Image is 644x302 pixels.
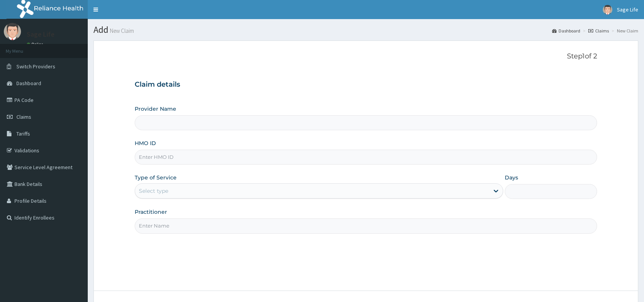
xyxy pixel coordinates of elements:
a: Claims [588,27,609,34]
span: Sage Life [617,6,638,13]
img: User Image [4,23,21,40]
label: HMO ID [135,139,156,147]
label: Days [505,174,518,181]
a: Online [27,42,45,47]
a: Dashboard [552,27,580,34]
span: Switch Providers [16,63,55,70]
span: Dashboard [16,80,41,87]
small: New Claim [108,28,134,34]
input: Enter Name [135,218,597,233]
label: Practitioner [135,208,167,216]
label: Provider Name [135,105,176,113]
span: Claims [16,113,31,120]
h1: Add [93,25,638,35]
p: Step 1 of 2 [135,52,597,61]
img: User Image [603,5,612,15]
input: Enter HMO ID [135,150,597,165]
span: Tariffs [16,130,30,137]
h3: Claim details [135,81,597,89]
div: Select type [139,187,168,195]
p: Sage Life [27,31,55,38]
li: New Claim [610,27,638,34]
label: Type of Service [135,174,177,181]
